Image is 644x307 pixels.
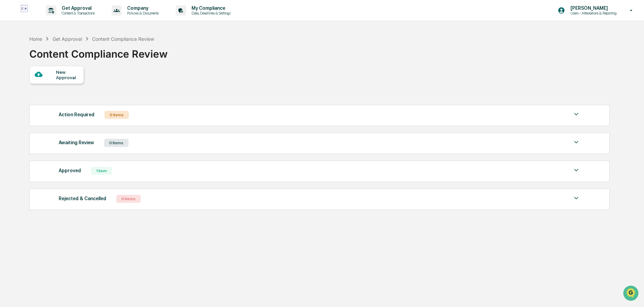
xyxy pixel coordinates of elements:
p: How can we help? [7,14,123,25]
div: 🖐️ [7,86,12,91]
a: Powered byPylon [48,114,82,119]
button: Start new chat [115,54,123,62]
div: Rejected & Cancelled [59,194,106,203]
div: 0 Items [104,139,128,147]
div: We're available if you need us! [23,58,85,64]
div: Action Required [59,110,94,119]
div: 0 Items [105,111,129,119]
img: caret [572,110,580,118]
div: 0 Items [116,195,141,203]
a: 🗄️Attestations [46,82,86,94]
a: 🖐️Preclearance [4,82,46,94]
div: Content Compliance Review [92,36,154,42]
img: caret [572,166,580,174]
div: 🔎 [7,98,12,104]
div: 🗄️ [49,86,54,91]
div: Awaiting Review [59,138,94,147]
div: 1 Item [91,167,112,175]
div: New Approval [56,69,79,80]
div: Start new chat [23,52,111,58]
p: [PERSON_NAME] [565,5,620,11]
iframe: Open customer support [622,285,641,303]
p: Content & Transactions [56,11,98,16]
img: caret [572,138,580,146]
p: Data, Deadlines & Settings [186,11,234,16]
a: 🔎Data Lookup [4,95,45,107]
p: Get Approval [56,5,98,11]
div: Home [29,36,42,42]
p: Policies & Documents [122,11,162,16]
img: caret [572,194,580,202]
div: Approved [59,166,81,175]
img: 1746055101610-c473b297-6a78-478c-a979-82029cc54cd1 [7,52,19,64]
span: Preclearance [13,85,43,92]
span: Attestations [56,85,84,92]
div: Get Approval [53,36,82,42]
p: Users - Attestations & Reporting [565,11,620,16]
span: Data Lookup [13,98,42,104]
p: Company [122,5,162,11]
div: Content Compliance Review [29,42,168,60]
p: My Compliance [186,5,234,11]
img: logo [16,5,32,16]
span: Pylon [67,114,82,119]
